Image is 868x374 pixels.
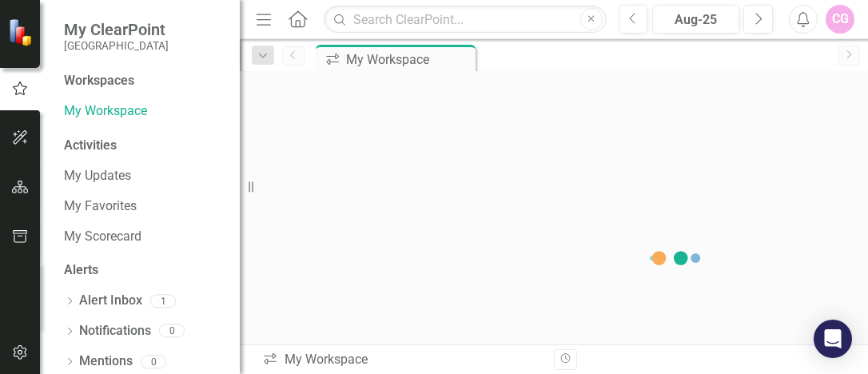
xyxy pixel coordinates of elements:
div: Aug-25 [658,10,734,30]
div: 0 [141,355,166,368]
a: My Scorecard [64,228,224,246]
button: Aug-25 [652,5,739,34]
a: My Updates [64,167,224,185]
a: My Favorites [64,197,224,216]
div: Workspaces [64,72,134,90]
a: Mentions [79,352,133,371]
div: 0 [159,324,185,338]
input: Search ClearPoint... [324,6,606,34]
button: CG [826,5,854,34]
small: [GEOGRAPHIC_DATA] [64,39,169,52]
a: My Workspace [64,102,224,121]
div: 1 [150,294,176,308]
div: Open Intercom Messenger [814,320,852,358]
a: Notifications [79,322,151,340]
span: My ClearPoint [64,20,169,39]
img: ClearPoint Strategy [8,18,36,46]
div: My Workspace [262,351,542,369]
div: Activities [64,137,224,155]
a: Alert Inbox [79,292,142,310]
div: My Workspace [346,50,472,70]
div: Alerts [64,261,224,280]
